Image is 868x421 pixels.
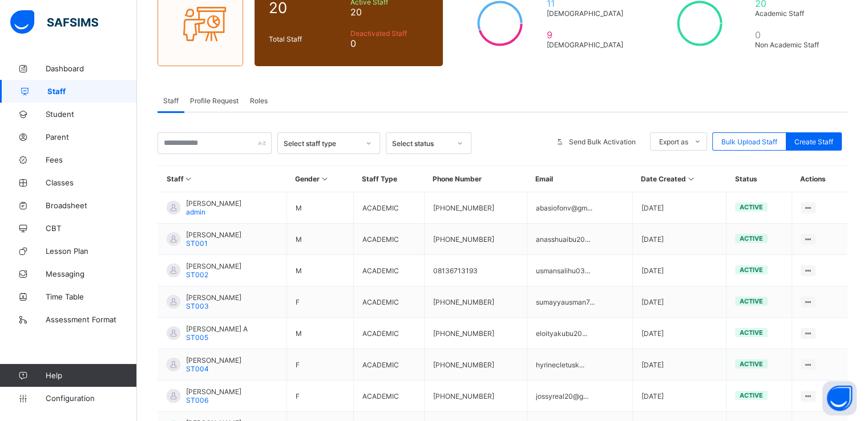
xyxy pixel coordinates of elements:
span: [DEMOGRAPHIC_DATA] [547,9,628,18]
span: active [740,297,763,305]
th: Gender [286,166,353,192]
i: Sort in Ascending Order [686,175,696,183]
td: jossyreal20@g... [527,380,632,412]
td: [DATE] [632,380,726,412]
td: [DATE] [632,286,726,318]
span: Staff [47,87,137,96]
span: [PERSON_NAME] [186,262,241,270]
td: ACADEMIC [353,349,424,380]
span: [PERSON_NAME] [186,199,241,208]
span: active [740,266,763,274]
td: ACADEMIC [353,192,424,224]
span: Non Academic Staff [755,41,828,49]
div: Total Staff [266,32,348,46]
td: M [286,224,353,255]
td: [DATE] [632,349,726,380]
td: ACADEMIC [353,286,424,318]
td: anasshuaibu20... [527,224,632,255]
td: 08136713193 [424,255,527,286]
td: [PHONE_NUMBER] [424,349,527,380]
img: safsims [10,10,98,34]
th: Staff Type [353,166,424,192]
span: [PERSON_NAME] [186,230,241,239]
td: [PHONE_NUMBER] [424,286,527,318]
span: Academic Staff [755,9,828,18]
span: active [740,391,763,399]
span: active [740,203,763,211]
span: [PERSON_NAME] [186,356,241,365]
td: ACADEMIC [353,380,424,412]
td: hyrinecletusk... [527,349,632,380]
td: sumayyausman7... [527,286,632,318]
th: Status [726,166,792,192]
span: Messaging [46,269,137,278]
td: F [286,286,353,318]
i: Sort in Ascending Order [320,175,329,183]
td: M [286,255,353,286]
td: M [286,318,353,349]
td: [DATE] [632,192,726,224]
span: Fees [46,155,137,164]
td: usmansalihu03... [527,255,632,286]
i: Sort in Ascending Order [184,175,193,183]
td: M [286,192,353,224]
span: Deactivated Staff [350,29,429,38]
td: F [286,349,353,380]
span: active [740,360,763,368]
td: eloityakubu20... [527,318,632,349]
td: [PHONE_NUMBER] [424,224,527,255]
td: ACADEMIC [353,224,424,255]
th: Email [527,166,632,192]
span: [PERSON_NAME] [186,387,241,396]
span: 20 [350,6,429,18]
td: [PHONE_NUMBER] [424,192,527,224]
span: [DEMOGRAPHIC_DATA] [547,41,628,49]
th: Date Created [632,166,726,192]
td: [DATE] [632,255,726,286]
td: [PHONE_NUMBER] [424,318,527,349]
span: [PERSON_NAME] A [186,325,248,333]
td: ACADEMIC [353,255,424,286]
span: Create Staff [794,137,833,146]
span: Roles [250,96,268,105]
button: Open asap [822,381,857,415]
span: 0 [350,38,429,49]
span: ST004 [186,365,209,373]
span: Broadsheet [46,201,137,210]
td: F [286,380,353,412]
span: Dashboard [46,64,137,73]
span: Staff [163,96,179,105]
span: ST005 [186,333,208,342]
th: Phone Number [424,166,527,192]
span: 0 [755,29,828,41]
th: Actions [792,166,847,192]
span: ST001 [186,239,208,248]
span: CBT [46,224,137,233]
td: [DATE] [632,318,726,349]
span: admin [186,208,205,216]
span: Time Table [46,292,137,301]
span: active [740,234,763,242]
span: active [740,329,763,337]
span: ST003 [186,302,209,310]
span: Help [46,371,136,380]
th: Staff [158,166,287,192]
span: Classes [46,178,137,187]
div: Select status [392,139,450,148]
span: Profile Request [190,96,239,105]
span: Parent [46,132,137,141]
span: Export as [659,137,688,146]
span: Send Bulk Activation [569,137,636,146]
span: Lesson Plan [46,246,137,256]
span: [PERSON_NAME] [186,293,241,302]
div: Select staff type [284,139,359,148]
td: [PHONE_NUMBER] [424,380,527,412]
span: ST006 [186,396,208,404]
span: 9 [547,29,628,41]
td: ACADEMIC [353,318,424,349]
td: [DATE] [632,224,726,255]
span: Student [46,110,137,119]
span: Assessment Format [46,315,137,324]
span: Bulk Upload Staff [721,137,777,146]
td: abasiofonv@gm... [527,192,632,224]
